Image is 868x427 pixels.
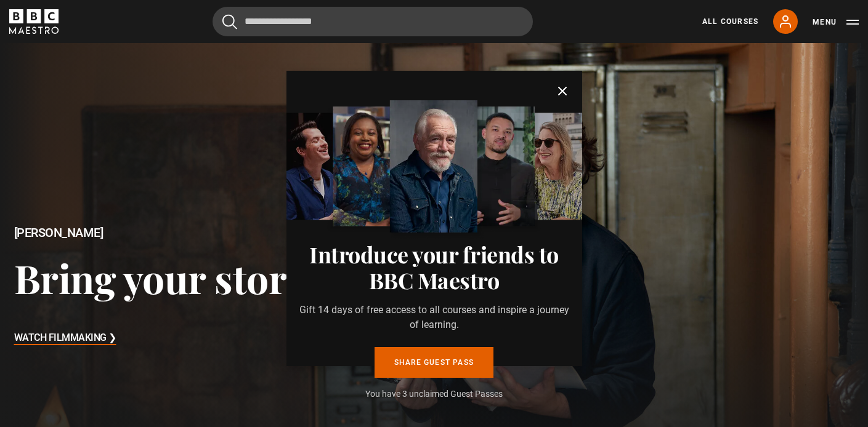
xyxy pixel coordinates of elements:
svg: BBC Maestro [9,9,59,34]
p: You have 3 unclaimed Guest Passes [296,388,572,401]
a: All Courses [702,16,758,27]
input: Search [213,7,533,36]
button: Toggle navigation [813,16,859,28]
h3: Watch Filmmaking ❯ [14,329,116,348]
h2: [PERSON_NAME] [14,226,415,240]
a: Share guest pass [375,347,493,378]
h3: Introduce your friends to BBC Maestro [296,241,572,293]
p: Gift 14 days of free access to all courses and inspire a journey of learning. [296,303,572,332]
h3: Bring your story to life [14,254,415,301]
button: Submit the search query [222,14,237,30]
